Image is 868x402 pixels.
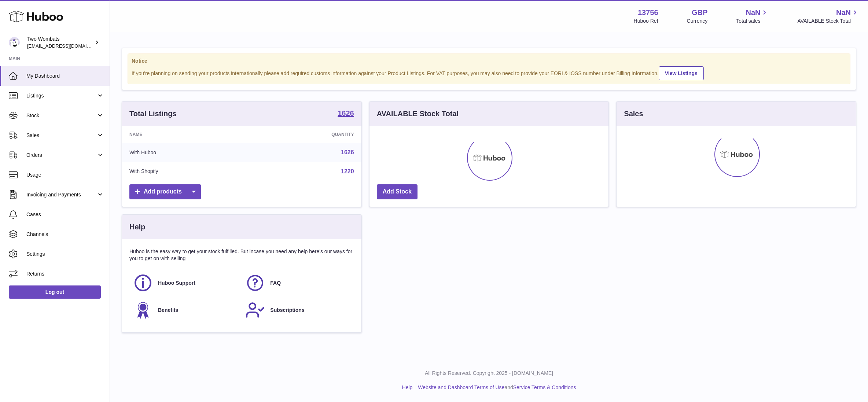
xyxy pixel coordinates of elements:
[27,43,108,49] span: [EMAIL_ADDRESS][DOMAIN_NAME]
[27,36,93,49] div: Two Wombats
[26,132,96,139] span: Sales
[132,65,846,80] div: If you're planning on sending your products internationally please add required customs informati...
[270,280,281,287] span: FAQ
[158,307,178,314] span: Benefits
[736,18,769,25] span: Total sales
[129,184,201,199] a: Add products
[634,18,658,25] div: Huboo Ref
[377,109,459,119] h3: AVAILABLE Stock Total
[245,300,350,320] a: Subscriptions
[402,384,413,390] a: Help
[133,273,238,293] a: Huboo Support
[638,8,658,18] strong: 13756
[158,280,195,287] span: Huboo Support
[687,18,708,25] div: Currency
[116,370,862,377] p: All Rights Reserved. Copyright 2025 - [DOMAIN_NAME]
[418,384,504,390] a: Website and Dashboard Terms of Use
[341,168,354,174] a: 1220
[26,270,104,277] span: Returns
[338,110,354,117] strong: 1626
[797,8,859,25] a: NaN AVAILABLE Stock Total
[251,126,361,143] th: Quantity
[659,66,704,80] a: View Listings
[341,149,354,155] a: 1626
[26,191,96,198] span: Invoicing and Payments
[129,248,354,262] p: Huboo is the easy way to get your stock fulfilled. But incase you need any help here's our ways f...
[836,8,851,18] span: NaN
[26,231,104,238] span: Channels
[513,384,576,390] a: Service Terms & Conditions
[245,273,350,293] a: FAQ
[377,184,418,199] a: Add Stock
[338,110,354,118] a: 1626
[746,8,760,18] span: NaN
[9,37,20,48] img: cormac@twowombats.com
[415,384,576,391] li: and
[9,285,101,299] a: Log out
[736,8,769,25] a: NaN Total sales
[692,8,707,18] strong: GBP
[624,109,643,119] h3: Sales
[270,307,304,314] span: Subscriptions
[129,222,145,232] h3: Help
[26,92,96,99] span: Listings
[26,251,104,258] span: Settings
[132,58,846,64] strong: Notice
[26,211,104,218] span: Cases
[26,172,104,178] span: Usage
[26,152,96,159] span: Orders
[129,109,177,119] h3: Total Listings
[133,300,238,320] a: Benefits
[797,18,859,25] span: AVAILABLE Stock Total
[26,73,104,80] span: My Dashboard
[122,143,251,162] td: With Huboo
[122,126,251,143] th: Name
[122,162,251,181] td: With Shopify
[26,112,96,119] span: Stock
